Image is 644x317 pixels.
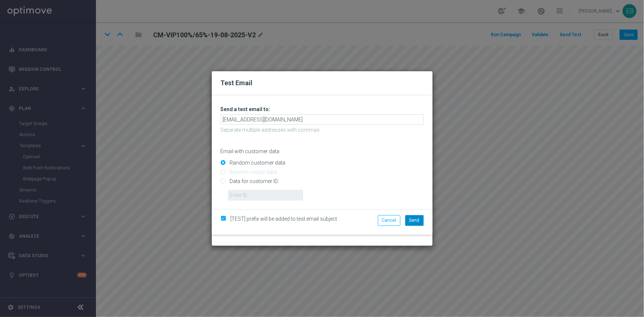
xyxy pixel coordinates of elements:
[228,159,286,166] label: Random customer data
[409,218,420,223] span: Send
[228,190,303,200] input: Enter ID
[405,215,424,225] button: Send
[221,106,424,113] h3: Send a test email to:
[378,215,400,225] button: Cancel
[231,216,337,222] span: [TEST] prefix will be added to test email subject
[221,79,424,87] h2: Test Email
[221,127,424,133] p: Separate multiple addresses with commas
[221,148,424,155] p: Email with customer data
